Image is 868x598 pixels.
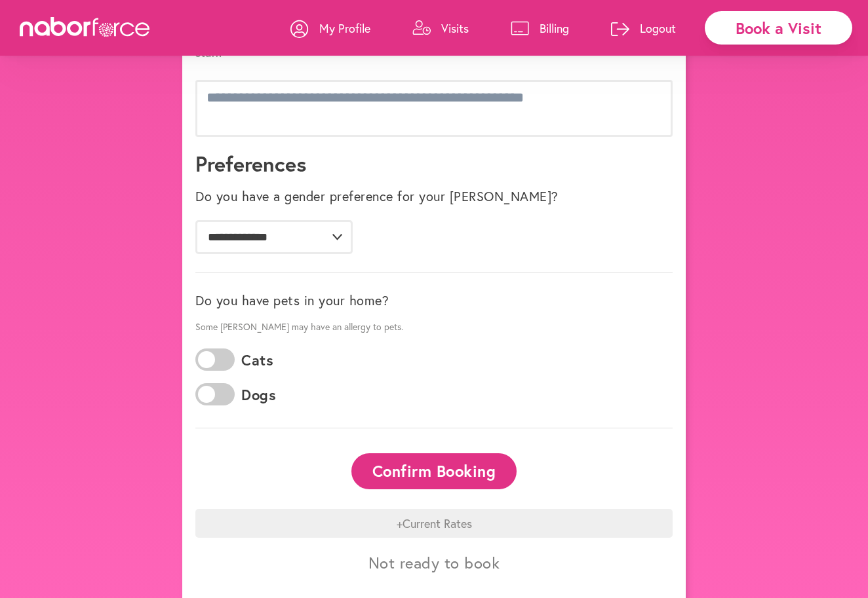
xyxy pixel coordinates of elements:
[640,20,676,36] p: Logout
[195,509,673,538] div: + Current Rates
[611,9,676,48] a: Logout
[351,453,517,489] button: Confirm Booking
[195,293,389,308] label: Do you have pets in your home?
[319,20,370,36] p: My Profile
[241,386,276,403] label: Dogs
[195,320,673,333] p: Some [PERSON_NAME] may have an allergy to pets.
[540,20,569,36] p: Billing
[195,151,673,176] h1: Preferences
[705,11,852,45] div: Book a Visit
[347,544,521,580] button: Not ready to book
[441,20,469,36] p: Visits
[195,189,559,204] label: Do you have a gender preference for your [PERSON_NAME]?
[511,9,569,48] a: Billing
[290,9,370,48] a: My Profile
[241,352,273,369] label: Cats
[412,9,469,48] a: Visits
